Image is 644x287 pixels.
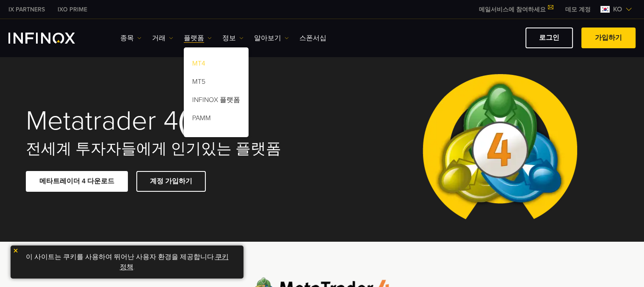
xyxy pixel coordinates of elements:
[559,5,597,14] a: INFINOX MENU
[525,28,573,48] a: 로그인
[610,4,625,14] span: ko
[136,171,206,192] a: 계정 가입하기
[184,110,249,129] a: PAMM
[299,33,326,43] a: 스폰서십
[222,33,243,43] a: 정보
[416,56,584,242] img: Meta Trader 4
[178,104,249,138] strong: (MT4)
[13,248,19,254] img: yellow close icon
[581,28,636,48] a: 가입하기
[152,33,173,43] a: 거래
[51,5,94,14] a: INFINOX
[15,250,239,274] p: 이 사이트는 쿠키를 사용하여 뛰어난 사용자 환경을 제공합니다. .
[184,56,249,74] a: MT4
[26,171,128,192] a: 메타트레이더 4 다운로드
[184,92,249,110] a: INFINOX 플랫폼
[473,6,559,13] a: 메일서비스에 참여하세요
[184,74,249,92] a: MT5
[2,5,51,14] a: INFINOX
[26,107,310,135] h1: Metatrader 4
[8,33,95,44] a: INFINOX Logo
[254,33,289,43] a: 알아보기
[184,33,212,43] a: 플랫폼
[26,140,310,158] h2: 전세계 투자자들에게 인기있는 플랫폼
[120,33,141,43] a: 종목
